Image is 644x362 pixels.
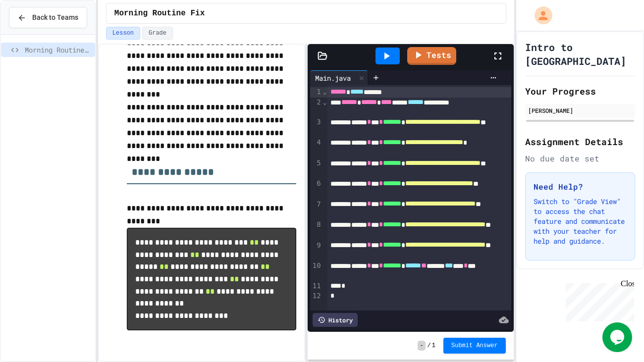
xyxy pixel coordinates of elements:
p: Switch to "Grade View" to access the chat feature and communicate with your teacher for help and ... [534,197,627,246]
div: 1 [310,87,322,98]
a: Tests [407,47,456,65]
span: Morning Routine Fix [25,45,91,55]
iframe: chat widget [602,322,634,352]
div: 8 [310,220,322,240]
span: Fold line [322,88,327,96]
iframe: chat widget [562,279,634,321]
div: Main.java [310,73,356,83]
div: [PERSON_NAME] [528,106,632,115]
div: 5 [310,158,322,179]
div: No due date set [525,153,635,164]
span: Morning Routine Fix [114,7,205,19]
span: 1 [432,342,435,350]
div: 2 [310,98,322,117]
div: 11 [310,281,322,291]
div: History [313,313,358,327]
button: Grade [142,27,173,40]
div: Chat with us now!Close [4,4,68,63]
span: Back to Teams [32,12,78,23]
span: / [428,342,431,350]
div: My Account [524,4,555,27]
button: Submit Answer [443,338,506,354]
div: 7 [310,200,322,220]
div: 6 [310,179,322,199]
span: Submit Answer [451,342,498,350]
span: - [418,341,425,351]
button: Back to Teams [9,7,87,28]
div: 9 [310,241,322,261]
div: 10 [310,261,322,281]
span: Fold line [322,98,327,106]
div: 4 [310,138,322,158]
h1: Intro to [GEOGRAPHIC_DATA] [525,40,635,68]
h2: Assignment Details [525,135,635,149]
h2: Your Progress [525,84,635,98]
div: Main.java [310,70,368,85]
h3: Need Help? [534,181,627,193]
div: 12 [310,291,322,301]
button: Lesson [106,27,140,40]
div: 3 [310,117,322,138]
